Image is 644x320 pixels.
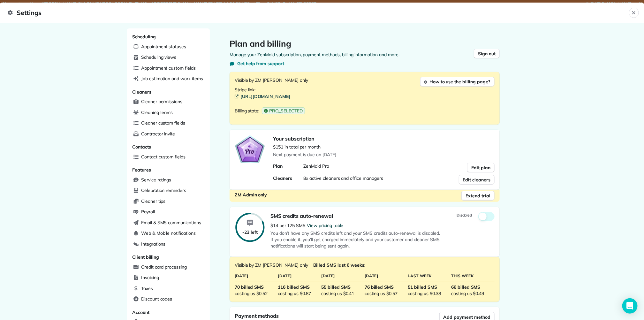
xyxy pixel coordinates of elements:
[235,313,279,319] span: Payment methods
[131,240,206,249] a: Integrations
[141,241,166,247] span: Integrations
[131,294,206,304] a: Discount codes
[141,209,155,215] span: Payroll
[131,284,206,293] a: Taxes
[131,229,206,238] a: Web & Mobile notifications
[273,163,283,169] span: Plan
[307,223,343,228] a: View pricing table
[303,163,329,169] span: ZenMaid Pro
[474,49,500,58] button: Sign out
[141,120,185,126] span: Cleaner custom fields
[141,219,201,226] span: Email & SMS communications
[466,193,490,199] span: Extend trial
[141,131,175,137] span: Contractor invite
[235,290,278,297] p: costing us $0.52
[141,285,153,292] span: Taxes
[270,230,443,249] span: You don’t have any SMS credits left and your SMS credits auto-renewal is disabled. If you enable ...
[132,309,149,315] span: Account
[131,53,206,62] a: Scheduling views
[459,175,495,185] button: Edit cleaners
[408,273,451,281] td: Last week
[131,186,206,195] a: Celebration reminders
[237,60,284,67] span: Get help from support
[141,109,173,116] span: Cleaning teams
[408,284,437,290] a: 51 billed SMS
[230,60,284,67] button: Get help from support
[131,175,206,185] a: Service ratings
[365,273,408,281] td: [DATE]
[230,51,500,58] p: Manage your ZenMaid subscription, payment methods, billing information and more.
[273,144,321,150] p: $151 in total per month
[235,108,259,114] span: Billing state:
[8,8,629,18] span: Settings
[235,262,313,268] p: Visible by ZM [PERSON_NAME] only
[131,64,206,73] a: Appointment custom fields
[235,77,308,87] p: Visible by ZM [PERSON_NAME] only
[463,177,491,183] span: Edit cleaners
[131,118,206,128] a: Cleaner custom fields
[408,290,451,297] p: costing us $0.38
[313,262,365,268] p: Billed SMS last 6 weeks:
[141,230,196,236] span: Web & Mobile notifications
[629,8,639,18] button: Close
[141,154,186,160] span: Contact custom fields
[457,213,472,217] span: Disabled
[131,152,206,162] a: Contact custom fields
[141,54,176,60] span: Scheduling views
[141,264,187,270] span: Credit card processing
[235,273,278,281] td: [DATE]
[270,213,333,219] span: SMS credits auto-renewal
[141,98,182,105] span: Cleaner permissions
[235,93,495,100] a: [URL][DOMAIN_NAME]
[141,75,203,82] span: Job estimation and work items
[321,273,365,281] td: [DATE]
[278,290,322,297] p: costing us $0.87
[273,135,314,142] span: Your subscription
[451,284,481,290] a: 66 billed SMS
[141,187,186,194] span: Celebration reminders
[141,274,159,281] span: Invoicing
[365,284,394,290] a: 76 billed SMS
[278,284,310,290] a: 116 billed SMS
[321,284,351,290] a: 55 billed SMS
[141,43,186,50] span: Appointment statuses
[303,175,383,181] span: 8x active cleaners and office managers
[131,42,206,52] a: Appointment statuses
[420,77,495,87] button: How to use the billing page?
[132,254,159,260] span: Client billing
[131,263,206,272] a: Credit card processing
[429,79,490,85] span: How to use the billing page?
[365,290,408,297] p: costing us $0.57
[451,290,495,297] p: costing us $0.49
[131,97,206,107] a: Cleaner permissions
[141,198,166,204] span: Cleaner tips
[141,65,196,71] span: Appointment custom fields
[471,164,490,171] span: Edit plan
[262,107,305,114] button: PRO_SELECTED
[235,192,267,198] span: ZM Admin only
[230,39,500,49] h1: Plan and billing
[141,177,171,183] span: Service ratings
[273,175,292,181] span: Cleaners
[132,34,156,40] span: Scheduling
[131,218,206,228] a: Email & SMS communications
[269,108,303,114] span: PRO_SELECTED
[467,163,495,172] button: Edit plan
[132,167,151,173] span: Features
[270,223,307,228] span: $14 per 125 SMS
[141,296,172,302] span: Discount codes
[131,273,206,283] a: Invoicing
[622,298,638,314] div: Open Intercom Messenger
[235,87,256,93] span: Stripe link:
[235,135,265,164] img: ZenMaid Pro Plan Badge
[131,108,206,118] a: Cleaning teams
[131,74,206,84] a: Job estimation and work items
[273,151,495,158] p: Next payment is due on [DATE]
[451,273,495,281] td: This week
[235,284,264,290] a: 70 billed SMS
[461,191,495,201] button: Extend trial
[278,273,322,281] td: [DATE]
[131,197,206,206] a: Cleaner tips
[131,129,206,139] a: Contractor invite
[132,89,151,95] span: Cleaners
